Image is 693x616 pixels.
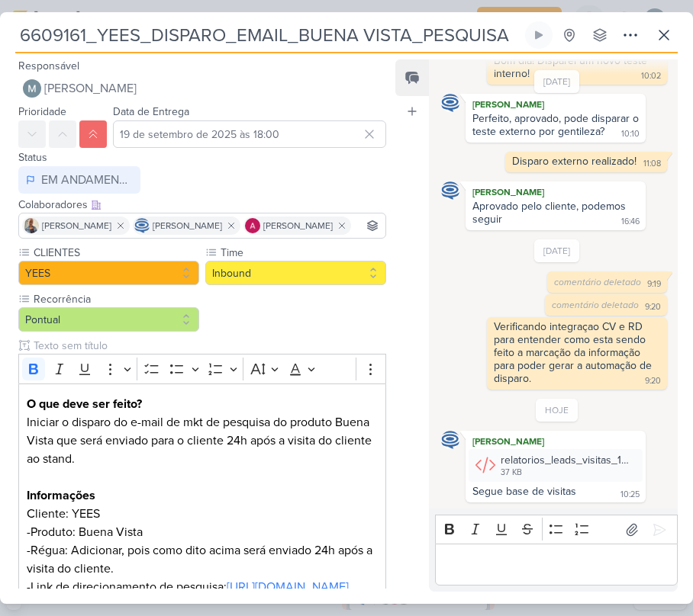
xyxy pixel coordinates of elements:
[647,278,661,290] div: 9:19
[533,29,545,41] div: Ligar relógio
[134,218,150,233] img: Caroline Traven De Andrade
[441,94,459,112] img: Caroline Traven De Andrade
[18,75,386,102] button: [PERSON_NAME]
[472,485,576,498] div: Segue base de visitas
[620,489,640,501] div: 10:25
[32,245,199,261] label: CLIENTES
[27,578,378,596] p: -Link de direcionamento de pesquisa:
[354,217,382,235] input: Buscar
[18,354,386,383] div: Editor toolbar
[501,452,633,468] div: relatorios_leads_visitas_1758545398.csv
[441,181,459,200] img: Caroline Traven De Andrade
[472,112,642,138] div: Perfeito, aprovado, pode disparar o teste externo por gentileza?
[552,300,639,310] span: comentário deletado
[472,200,629,226] div: Aprovado pelo cliente, podemos seguir
[263,219,333,233] span: [PERSON_NAME]
[18,261,199,285] button: YEES
[27,523,378,541] p: -Produto: Buena Vista
[18,105,66,118] label: Prioridade
[441,431,459,449] img: Caroline Traven De Andrade
[15,21,522,49] input: Kard Sem Título
[24,218,39,233] img: Iara Santos
[621,216,640,228] div: 16:46
[113,120,386,148] input: Select a date
[469,184,643,200] div: [PERSON_NAME]
[27,505,378,523] p: Cliente: YEES
[621,128,640,140] div: 10:10
[501,467,633,479] div: 37 KB
[113,105,189,118] label: Data de Entrega
[27,396,142,412] strong: O que deve ser feito?
[641,70,661,82] div: 10:02
[554,277,641,287] span: comentário deletado
[205,261,386,285] button: Inbound
[18,59,79,72] label: Responsável
[219,245,386,261] label: Time
[469,449,643,482] div: relatorios_leads_visitas_1758545398.csv
[18,151,47,164] label: Status
[469,97,643,112] div: [PERSON_NAME]
[494,54,650,80] div: Bom dia! Disparei um novo teste interno!
[27,541,378,578] p: -Régua: Adicionar, pois como dito acima será enviado 24h após a visita do cliente.
[18,197,386,213] div: Colaboradores
[435,544,678,586] div: Editor editing area: main
[227,579,349,595] a: [URL][DOMAIN_NAME]
[494,320,655,385] div: Verificando integraçao CV e RD para entender como esta sendo feito a marcação da informação para ...
[27,413,378,468] p: Iniciar o disparo do e-mail de mkt de pesquisa do produto Buena Vista que será enviado para o cli...
[42,219,111,233] span: [PERSON_NAME]
[23,79,41,98] img: Mariana Amorim
[18,307,199,332] button: Pontual
[41,171,133,189] div: EM ANDAMENTO
[245,218,260,233] img: Alessandra Gomes
[27,488,95,503] strong: Informações
[435,515,678,544] div: Editor toolbar
[44,79,137,98] span: [PERSON_NAME]
[512,155,637,168] div: Disparo externo realizado!
[645,375,661,387] div: 9:20
[32,291,199,307] label: Recorrência
[645,301,661,313] div: 9:20
[18,166,140,194] button: EM ANDAMENTO
[31,338,386,354] input: Texto sem título
[643,158,661,170] div: 11:08
[153,219,222,233] span: [PERSON_NAME]
[469,434,643,449] div: [PERSON_NAME]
